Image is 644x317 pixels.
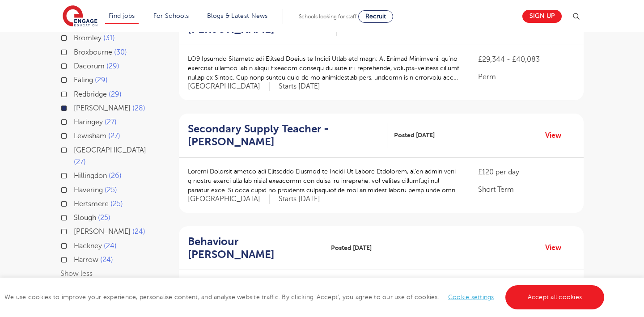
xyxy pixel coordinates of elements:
[132,228,145,236] span: 24
[74,146,80,152] input: [GEOGRAPHIC_DATA] 27
[74,62,105,70] span: Dacorum
[74,132,80,138] input: Lewisham 27
[106,62,119,70] span: 29
[74,62,80,68] input: Dacorum 29
[74,242,102,250] span: Hackney
[74,158,86,166] span: 27
[74,118,80,124] input: Haringey 27
[74,104,131,112] span: [PERSON_NAME]
[331,243,372,253] span: Posted [DATE]
[478,72,575,82] p: Perm
[188,235,324,261] a: Behaviour [PERSON_NAME]
[74,228,131,236] span: [PERSON_NAME]
[299,13,356,20] span: Schools looking for staff
[365,13,386,20] span: Recruit
[74,90,107,98] span: Redbridge
[74,172,80,178] input: Hillingdon 26
[279,194,320,204] p: Starts [DATE]
[63,5,97,28] img: Engage Education
[279,82,320,91] p: Starts [DATE]
[74,214,96,222] span: Slough
[153,13,189,19] a: For Schools
[74,256,80,262] input: Harrow 24
[98,214,110,222] span: 25
[109,13,135,19] a: Find jobs
[74,172,107,180] span: Hillingdon
[60,270,93,278] button: Show less
[100,256,113,264] span: 24
[74,228,80,233] input: [PERSON_NAME] 24
[4,294,606,300] span: We use cookies to improve your experience, personalise content, and analyse website traffic. By c...
[74,76,80,82] input: Ealing 29
[74,200,109,208] span: Hertsmere
[188,123,387,148] a: Secondary Supply Teacher - [PERSON_NAME]
[545,242,568,254] a: View
[114,48,127,56] span: 30
[74,132,106,140] span: Lewisham
[74,90,80,96] input: Redbridge 29
[188,194,270,204] span: [GEOGRAPHIC_DATA]
[74,186,103,194] span: Havering
[74,146,146,154] span: [GEOGRAPHIC_DATA]
[103,34,115,42] span: 31
[132,104,145,112] span: 28
[74,104,80,110] input: [PERSON_NAME] 28
[522,10,562,23] a: Sign up
[545,130,568,141] a: View
[74,256,98,264] span: Harrow
[74,214,80,220] input: Slough 25
[74,118,103,126] span: Haringey
[109,172,122,180] span: 26
[74,200,80,206] input: Hertsmere 25
[478,184,575,195] p: Short Term
[188,235,317,261] h2: Behaviour [PERSON_NAME]
[74,186,80,192] input: Havering 25
[394,131,435,140] span: Posted [DATE]
[110,200,123,208] span: 25
[188,123,380,148] h2: Secondary Supply Teacher - [PERSON_NAME]
[448,294,494,300] a: Cookie settings
[188,167,460,195] p: Loremi Dolorsit ametco adi Elitseddo Eiusmod te Incidi Ut Labore Etdolorem, al’en admin veni q no...
[478,54,575,65] p: £29,344 - £40,083
[74,34,80,40] input: Bromley 31
[74,242,80,248] input: Hackney 24
[95,76,108,84] span: 29
[74,76,93,84] span: Ealing
[358,10,393,23] a: Recruit
[74,48,80,54] input: Broxbourne 30
[74,48,112,56] span: Broxbourne
[109,90,122,98] span: 29
[105,186,117,194] span: 25
[105,118,117,126] span: 27
[207,13,268,19] a: Blogs & Latest News
[108,132,120,140] span: 27
[104,242,117,250] span: 24
[478,167,575,178] p: £120 per day
[505,285,605,309] a: Accept all cookies
[188,54,460,82] p: LO9 Ipsumdo Sitametc adi Elitsed Doeius te Incidi Utlab etd magn: Al Enimad Minimveni, qu’no exer...
[74,34,102,42] span: Bromley
[188,82,270,91] span: [GEOGRAPHIC_DATA]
